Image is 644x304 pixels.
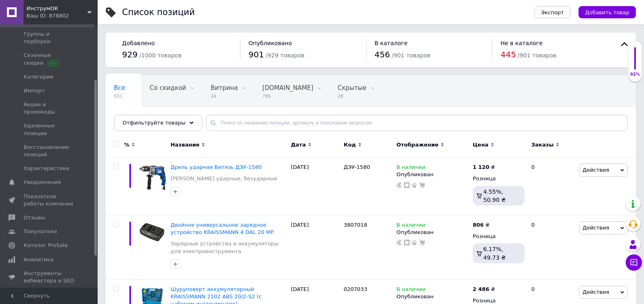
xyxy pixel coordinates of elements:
span: 6.17%, 49.73 ₴ [483,246,506,260]
span: [DOMAIN_NAME] [262,84,313,92]
span: Категории [24,73,53,81]
a: [PERSON_NAME] ударные, безударные [170,175,277,182]
img: Двойное универсальное зарядное устройство KRAISSMANN 4 DAL 20 MP [138,221,166,243]
div: Розница [473,233,524,240]
input: Поиск по названию позиции, артикулу и поисковым запросам [206,115,628,131]
div: Опубликован [397,229,469,236]
span: Действия [583,289,609,295]
span: Каталог ProSale [24,242,68,249]
span: Код [344,141,356,149]
span: ИнструмОК [26,5,87,12]
div: Опубликован [397,171,469,178]
span: 445 [500,50,516,59]
span: 0207033 [344,286,367,292]
span: Дата [291,141,306,149]
span: Удаленные позиции [24,122,75,137]
span: 28 [338,93,367,99]
span: Импорт [24,87,45,94]
span: В каталоге [375,40,408,46]
div: 0 [526,157,577,215]
span: Характеристики [24,165,70,172]
span: 24 [211,93,238,99]
span: Показатели работы компании [24,193,75,208]
span: Опубликовано [249,40,292,46]
span: Отображение [397,141,439,149]
span: Все [114,84,125,92]
span: Добавлено [122,40,155,46]
span: В наличии [397,164,426,173]
a: Дрель ударная Витязь ДЭУ-1580 [170,164,262,170]
div: Ваш ID: 878802 [26,12,98,20]
span: ДЭУ-1580 [344,164,370,170]
span: Не в каталоге [500,40,543,46]
span: Действия [583,225,609,231]
div: Розница [473,175,524,182]
span: Отзывы [24,214,45,221]
span: Уведомления [24,179,61,186]
span: Скрытые [338,84,367,92]
div: Список позиций [122,8,195,17]
span: Сезонные скидки [24,52,75,66]
span: 456 [375,50,390,59]
div: [DATE] [289,215,342,280]
span: 3807018 [344,222,367,228]
span: / 901 товаров [518,52,557,59]
span: В наличии [397,222,426,230]
button: Добавить товар [579,6,636,18]
span: 785 [262,93,313,99]
span: / 1000 товаров [139,52,181,59]
div: ₴ [473,286,495,293]
span: 929 [122,50,138,59]
button: Чат с покупателем [626,254,642,271]
span: Добавить товар [585,9,629,15]
b: 806 [473,222,484,228]
span: Витрина [211,84,238,92]
span: Акции и промокоды [24,101,75,116]
span: Группы и подборки [24,31,75,45]
div: 92% [629,72,642,77]
div: ₴ [473,164,495,171]
span: Цена [473,141,489,149]
div: ₴ [473,221,489,229]
span: 931 [114,93,125,99]
span: / 929 товаров [266,52,304,59]
span: / 901 товаров [392,52,430,59]
b: 1 120 [473,164,489,170]
span: % [124,141,129,149]
span: Экспорт [541,9,564,15]
a: Двойное универсальное зарядное устройство KRAISSMANN 4 DAL 20 MP [170,222,274,235]
div: 0 [526,215,577,280]
span: Покупатели [24,228,57,235]
span: Со скидкой [150,84,186,92]
span: 4.55%, 50.90 ₴ [483,188,506,203]
span: Аналитика [24,256,54,263]
span: Действия [583,167,609,173]
span: Инструменты вебмастера и SEO [24,270,75,284]
a: Зарядные устройства и аккумуляторы для электроинструмента [170,240,287,255]
b: 2 486 [473,286,489,292]
span: Отфильтруйте товары [122,120,186,126]
div: Опубликован [397,293,469,300]
span: Заказы [531,141,554,149]
span: Опубликованные [114,115,169,122]
span: 901 [249,50,264,59]
img: Дрель ударная Витязь ДЭУ-1580 [138,164,166,192]
span: Название [170,141,199,149]
button: Экспорт [535,6,570,18]
div: [DATE] [289,157,342,215]
span: В наличии [397,286,426,295]
span: Восстановление позиций [24,144,75,158]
